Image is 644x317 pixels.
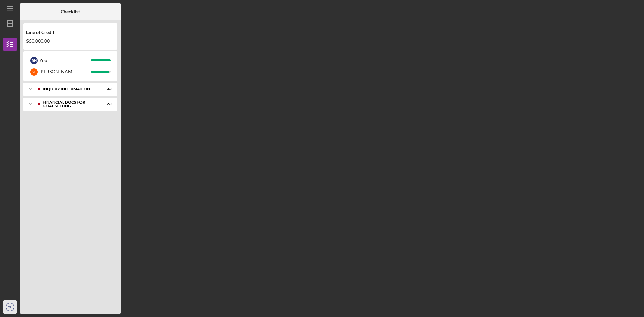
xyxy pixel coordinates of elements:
[8,305,12,309] text: RH
[3,300,17,314] button: RH
[39,55,91,66] div: You
[100,102,112,106] div: 2 / 2
[30,68,38,76] div: S H
[61,9,80,14] b: Checklist
[43,87,96,91] div: INQUIRY INFORMATION
[43,100,96,108] div: Financial Docs for Goal Setting
[30,57,38,64] div: R H
[26,38,115,44] div: $50,000.00
[100,87,112,91] div: 3 / 3
[39,66,91,77] div: [PERSON_NAME]
[26,30,115,35] div: Line of Credit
